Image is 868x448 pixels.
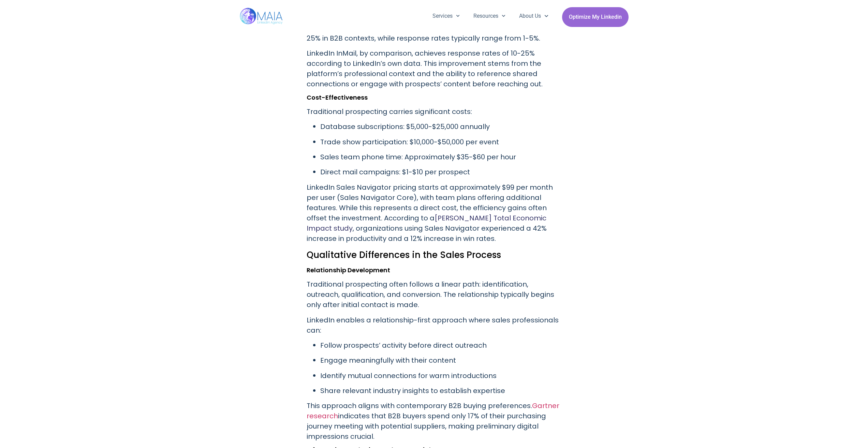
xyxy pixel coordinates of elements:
p: Trade show participation: $10,000-$50,000 per event [320,137,562,147]
p: LinkedIn InMail, by comparison, achieves response rates of 10-25% according to LinkedIn’s own dat... [307,48,562,89]
a: Services [426,7,467,25]
nav: Menu [426,7,555,25]
h3: Relationship Development [307,267,562,274]
p: Direct mail campaigns: $1-$10 per prospect [320,167,562,177]
a: Gartner research [307,401,559,421]
p: Follow prospects’ activity before direct outreach [320,340,562,350]
h2: Qualitative Differences in the Sales Process [307,248,562,261]
a: Resources [467,7,512,25]
p: Traditional prospecting often follows a linear path: identification, outreach, qualification, and... [307,279,562,310]
p: Database subscriptions: $5,000-$25,000 annually [320,121,562,132]
p: This approach aligns with contemporary B2B buying preferences. indicates that B2B buyers spend on... [307,401,562,442]
a: About Us [512,7,555,25]
p: Identify mutual connections for warm introductions [320,371,562,381]
p: Engage meaningfully with their content [320,355,562,365]
p: LinkedIn Sales Navigator pricing starts at approximately $99 per month per user (Sales Navigator ... [307,182,562,244]
a: Optimize My Linkedin [562,7,629,27]
p: Sales team phone time: Approximately $35-$60 per hour [320,152,562,162]
h3: Cost-Effectiveness [307,94,562,101]
p: Share relevant industry insights to establish expertise [320,386,562,396]
p: LinkedIn enables a relationship-first approach where sales professionals can: [307,315,562,335]
p: Traditional prospecting carries significant costs: [307,106,562,117]
span: Optimize My Linkedin [569,11,622,24]
a: [PERSON_NAME] Total Economic Impact study [307,213,546,233]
